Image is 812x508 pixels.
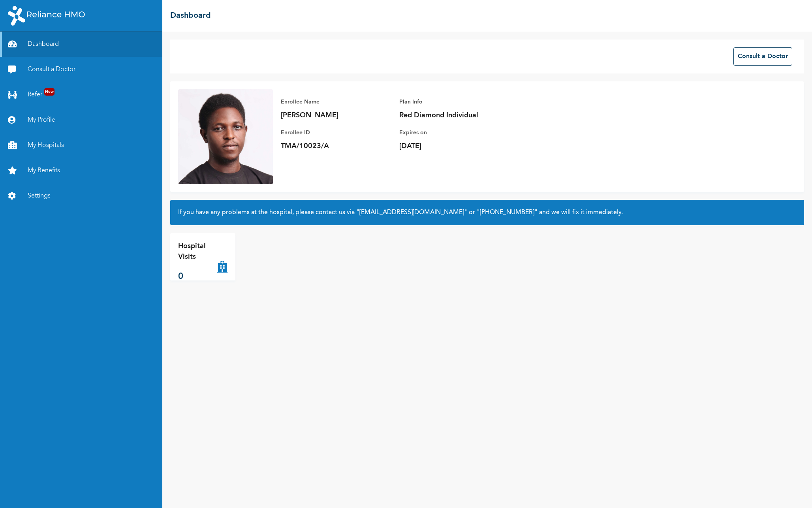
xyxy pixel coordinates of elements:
a: "[PHONE_NUMBER]" [477,209,538,216]
p: Red Diamond Individual [399,111,510,120]
p: TMA/10023/A [281,141,391,151]
p: Enrollee ID [281,128,391,137]
span: New [44,88,55,96]
button: Consult a Doctor [733,47,792,66]
img: Enrollee [178,89,273,184]
a: "[EMAIL_ADDRESS][DOMAIN_NAME]" [356,209,467,216]
p: Plan Info [399,97,510,107]
h2: If you have any problems at the hospital, please contact us via or and we will fix it immediately. [178,208,796,217]
p: [PERSON_NAME] [281,111,391,120]
h2: Dashboard [170,10,211,22]
p: Expires on [399,128,510,137]
p: 0 [178,270,217,283]
p: Enrollee Name [281,97,391,107]
p: [DATE] [399,141,510,151]
img: RelianceHMO's Logo [8,6,85,26]
p: Hospital Visits [178,241,217,262]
